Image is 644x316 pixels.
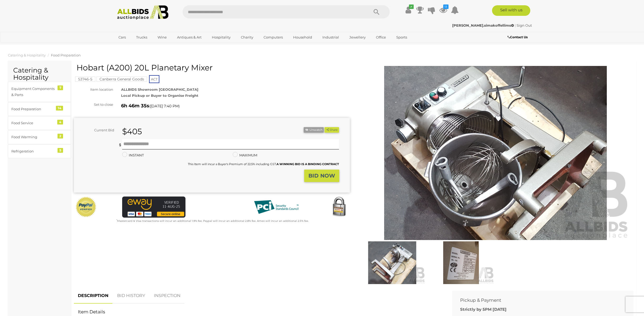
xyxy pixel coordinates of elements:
[8,53,46,57] a: Catering & Hospitality
[13,67,66,81] h2: Catering & Hospitality
[492,5,530,16] a: Sell with us
[8,144,71,158] a: Refrigeration 5
[70,102,117,108] div: Set to close
[116,219,309,223] small: Mastercard & Visa transactions will incur an additional 1.9% fee. Paypal will incur an additional...
[452,23,514,27] strong: [PERSON_NAME].simakoffellims
[149,104,180,108] span: ( )
[11,134,55,140] div: Food Warming
[122,127,142,136] strong: $405
[508,34,529,40] a: Contact Us
[439,5,447,15] a: 13
[188,162,339,166] small: This Item will incur a Buyer's Premium of 22.5% including GST.
[325,127,339,133] button: Share
[121,87,198,92] strong: ALLBIDS Showroom [GEOGRAPHIC_DATA]
[452,23,515,27] a: [PERSON_NAME].simakoffellims
[113,288,149,304] a: BID HISTORY
[58,148,63,153] div: 5
[115,42,159,50] a: [GEOGRAPHIC_DATA]
[150,104,179,108] span: [DATE] 7:40 PM
[77,63,349,72] h1: Hobart (A200) 20L Planetary Mixer
[74,127,118,133] div: Current Bid
[250,197,303,218] img: PCI DSS compliant
[233,152,257,158] label: MAXIMUM
[78,309,440,314] h2: Item Details
[74,288,112,304] a: DESCRIPTION
[360,66,631,240] img: Hobart (A200) 20L Planetary Mixer
[57,120,63,125] div: 4
[260,33,286,42] a: Computers
[51,53,81,57] a: Food Preparation
[460,298,618,303] h2: Pickup & Payment
[8,130,71,144] a: Food Warming 2
[428,241,494,284] img: Hobart (A200) 20L Planetary Mixer
[328,197,350,218] img: Secured by Rapid SSL
[75,77,95,81] a: 53746-5
[359,241,425,284] img: Hobart (A200) 20L Planetary Mixer
[404,5,412,15] a: ✔
[121,103,149,109] strong: 6h 46m 35s
[304,127,324,133] li: Unwatch this item
[58,134,63,138] div: 2
[443,4,449,9] i: 13
[122,197,185,218] img: eWAY Payment Gateway
[363,5,390,18] button: Search
[8,116,71,130] a: Food Service 4
[154,33,170,42] a: Wine
[8,82,71,102] a: Equipment Components & Parts 7
[56,106,63,111] div: 14
[409,4,414,9] i: ✔
[11,148,55,154] div: Refrigeration
[346,33,369,42] a: Jewellery
[70,87,117,93] div: Item location
[114,5,171,20] img: Allbids.com.au
[174,33,205,42] a: Antiques & Art
[133,33,151,42] a: Trucks
[11,120,55,126] div: Food Service
[515,23,516,27] span: |
[290,33,316,42] a: Household
[115,33,129,42] a: Cars
[304,170,339,182] button: BID NOW
[11,106,55,112] div: Food Preparation
[11,86,55,98] div: Equipment Components & Parts
[304,127,324,133] button: Unwatch
[58,85,63,90] div: 7
[75,76,95,82] mark: 53746-5
[276,162,339,166] b: A WINNING BID IS A BINDING CONTRACT
[149,75,159,83] span: ACT
[517,23,532,27] a: Sign Out
[75,197,97,218] img: Official PayPal Seal
[237,33,257,42] a: Charity
[208,33,234,42] a: Hospitality
[319,33,342,42] a: Industrial
[308,173,335,179] strong: BID NOW
[150,288,184,304] a: INSPECTION
[122,152,144,158] label: INSTANT
[460,307,507,312] b: Strictly by 5PM [DATE]
[97,77,147,81] a: Canberra General Goods
[97,76,147,82] mark: Canberra General Goods
[373,33,389,42] a: Office
[121,93,198,98] strong: Local Pickup or Buyer to Organise Freight
[393,33,411,42] a: Sports
[508,35,528,39] b: Contact Us
[8,102,71,116] a: Food Preparation 14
